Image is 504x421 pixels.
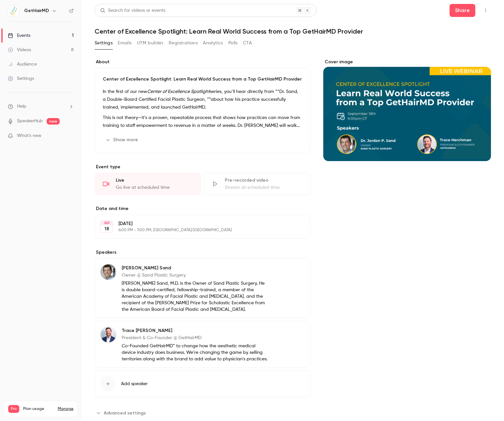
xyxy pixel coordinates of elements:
[104,410,146,416] span: Advanced settings
[122,280,268,313] p: [PERSON_NAME] Sand, M.D. is the Owner of Sand Plastic Surgery. He is double board-certified, fell...
[103,76,302,83] p: Center of Excellence Spotlight: Learn Real World Success from a Top GetHairMD Provider
[8,75,34,82] div: Settings
[204,173,310,195] div: Pre-recorded videoStream at scheduled time
[47,118,60,125] span: new
[100,264,116,280] img: Dr. Jordan Sand
[103,88,302,111] p: In the first of our new series, you’ll hear directly from **Dr. Sand, a Double-Board Certified Fa...
[95,408,150,418] button: Advanced settings
[122,272,268,278] p: Owner @ Sand Plastic Surgery
[225,177,302,184] div: Pre-recorded video
[8,47,31,53] div: Videos
[103,135,142,145] button: Show more
[8,6,19,16] img: GetHairMD
[323,59,491,161] section: Cover image
[100,7,165,14] div: Search for videos or events
[95,59,310,65] label: About
[118,228,276,233] p: 6:00 PM - 7:00 PM, [GEOGRAPHIC_DATA]/[GEOGRAPHIC_DATA]
[58,406,73,412] a: Manage
[95,321,310,368] div: Trace HerchmanTrace [PERSON_NAME]President & Co-Founder @ GetHairMDCo-Founded GetHairMD™ to chang...
[95,38,113,48] button: Settings
[122,343,268,362] p: Co-Founded GetHairMD™ to change how the aesthetic medical device industry does business. We’re ch...
[104,226,109,232] p: 18
[137,38,163,48] button: UTM builder
[17,103,26,110] span: Help
[8,61,37,68] div: Audience
[169,38,198,48] button: Registrations
[323,59,491,65] label: Cover image
[23,406,54,412] span: Plan usage
[118,38,131,48] button: Emails
[122,265,268,271] p: [PERSON_NAME] Sand
[95,408,310,418] section: Advanced settings
[101,221,113,225] div: SEP
[122,327,268,334] p: Trace [PERSON_NAME]
[116,177,193,184] div: Live
[118,220,276,227] p: [DATE]
[95,27,491,35] h1: Center of Excellence Spotlight: Learn Real World Success from a Top GetHairMD Provider
[17,132,41,139] span: What's new
[243,38,252,48] button: CTA
[8,405,19,413] span: Pro
[228,38,238,48] button: Polls
[95,164,310,170] p: Event type
[8,103,74,110] li: help-dropdown-opener
[95,173,201,195] div: LiveGo live at scheduled time
[225,184,302,191] div: Stream at scheduled time
[121,381,148,387] span: Add speaker
[122,335,268,341] p: President & Co-Founder @ GetHairMD
[24,8,49,14] h6: GetHairMD
[17,118,43,125] a: SpeakerHub
[100,327,116,342] img: Trace Herchman
[95,370,310,397] button: Add speaker
[95,205,310,212] label: Date and time
[95,258,310,318] div: Dr. Jordan Sand[PERSON_NAME] SandOwner @ Sand Plastic Surgery[PERSON_NAME] Sand, M.D. is the Owne...
[95,249,310,256] label: Speakers
[116,184,193,191] div: Go live at scheduled time
[103,114,302,129] p: This is not theory—it’s a proven, repeatable process that shows how practices can move from train...
[203,38,223,48] button: Analytics
[450,4,475,17] button: Share
[8,32,30,39] div: Events
[147,89,210,94] em: Center of Excellence Spotlight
